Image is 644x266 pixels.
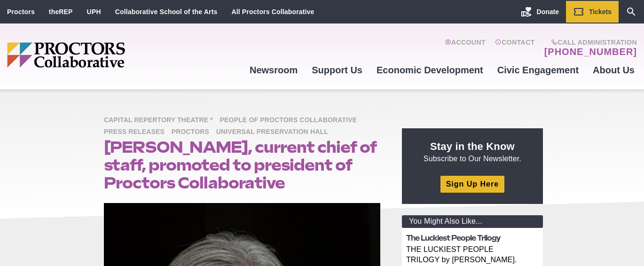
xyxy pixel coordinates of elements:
[537,8,559,16] span: Donate
[104,116,218,124] a: Capital Repertory Theatre *
[216,126,333,138] span: Universal Preservation Hall
[172,126,214,138] span: Proctors
[413,140,532,164] p: Subscribe to Our Newsletter.
[87,8,101,16] a: UPH
[369,57,490,83] a: Economic Development
[589,8,612,16] span: Tickets
[402,215,543,228] div: You Might Also Like...
[115,8,218,16] a: Collaborative School of the Arts
[220,115,362,126] span: People of Proctors Collaborative
[220,116,362,124] a: People of Proctors Collaborative
[49,8,73,16] a: theREP
[104,115,218,126] span: Capital Repertory Theatre *
[544,46,637,57] a: [PHONE_NUMBER]
[104,127,169,135] a: Press Releases
[7,8,35,16] a: Proctors
[495,39,535,57] a: Contact
[216,127,333,135] a: Universal Preservation Hall
[619,1,644,23] a: Search
[430,141,515,152] strong: Stay in the Know
[104,138,380,192] h1: [PERSON_NAME], current chief of staff, promoted to president of Proctors Collaborative
[445,39,486,57] a: Account
[566,1,619,23] a: Tickets
[406,234,500,243] a: The Luckiest People Trilogy
[514,1,566,23] a: Donate
[542,39,637,46] span: Call Administration
[440,176,504,192] a: Sign Up Here
[172,127,214,135] a: Proctors
[104,126,169,138] span: Press Releases
[7,42,197,68] img: Proctors logo
[243,57,305,83] a: Newsroom
[586,57,642,83] a: About Us
[231,8,314,16] a: All Proctors Collaborative
[490,57,586,83] a: Civic Engagement
[305,57,369,83] a: Support Us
